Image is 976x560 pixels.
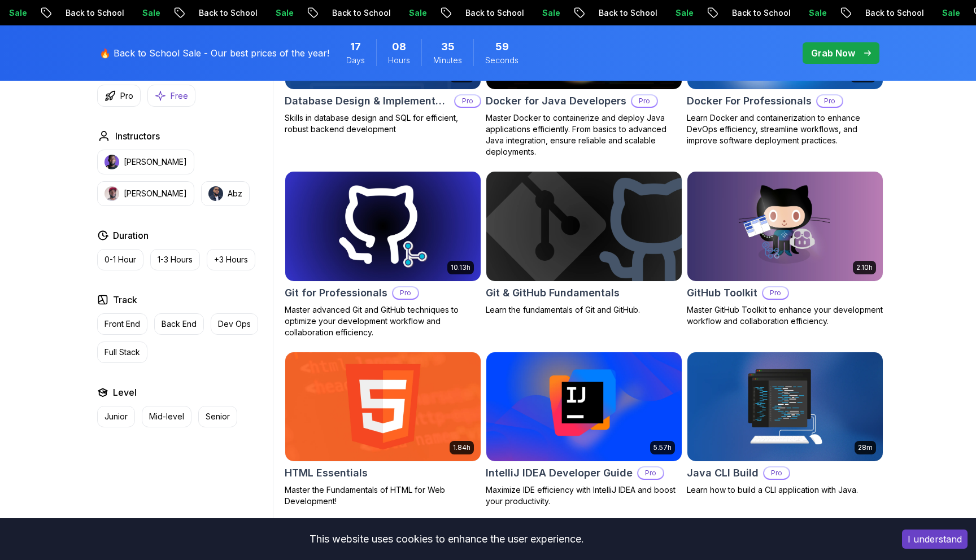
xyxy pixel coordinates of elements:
button: 0-1 Hour [97,249,143,270]
span: Hours [388,55,410,66]
p: Skills in database design and SQL for efficient, robust backend development [285,112,481,135]
p: Master GitHub Toolkit to enhance your development workflow and collaboration efficiency. [687,304,883,327]
p: Abz [228,188,242,199]
p: Pro [763,287,788,299]
button: Junior [97,406,135,427]
button: Accept cookies [902,530,968,549]
p: Sale [392,7,428,19]
p: Sale [659,7,695,19]
button: Dev Ops [211,313,258,335]
p: 28m [858,443,873,452]
p: Back End [162,318,197,330]
p: Maximize IDE efficiency with IntelliJ IDEA and boost your productivity. [486,484,682,507]
p: Master Docker to containerize and deploy Java applications efficiently. From basics to advanced J... [486,112,682,158]
span: Seconds [485,55,518,66]
p: Pro [120,90,133,102]
span: Days [346,55,365,66]
h2: Database Design & Implementation [285,93,450,109]
p: Pro [638,467,663,479]
p: Pro [817,95,842,107]
img: Java CLI Build card [687,352,883,462]
div: This website uses cookies to enhance the user experience. [8,527,885,552]
a: HTML Essentials card1.84hHTML EssentialsMaster the Fundamentals of HTML for Web Development! [285,352,481,508]
h2: HTML Essentials [285,465,368,481]
a: GitHub Toolkit card2.10hGitHub ToolkitProMaster GitHub Toolkit to enhance your development workfl... [687,171,883,327]
p: Sale [792,7,828,19]
p: Pro [455,95,480,107]
h2: IntelliJ IDEA Developer Guide [486,465,633,481]
h2: Git & GitHub Fundamentals [486,285,620,301]
p: Mid-level [149,411,184,422]
p: Junior [104,411,128,422]
p: [PERSON_NAME] [124,188,187,199]
a: IntelliJ IDEA Developer Guide card5.57hIntelliJ IDEA Developer GuideProMaximize IDE efficiency wi... [486,352,682,508]
h2: Java CLI Build [687,465,759,481]
p: Learn the fundamentals of Git and GitHub. [486,304,682,316]
p: Sale [259,7,295,19]
p: Sale [525,7,561,19]
p: 🔥 Back to School Sale - Our best prices of the year! [99,46,329,60]
img: instructor img [104,186,119,201]
p: 1-3 Hours [158,254,193,265]
a: Java CLI Build card28mJava CLI BuildProLearn how to build a CLI application with Java. [687,352,883,496]
p: +3 Hours [214,254,248,265]
p: 2.10h [856,263,873,272]
a: Git & GitHub Fundamentals cardGit & GitHub FundamentalsLearn the fundamentals of Git and GitHub. [486,171,682,316]
button: Pro [97,85,141,107]
span: 17 Days [350,39,361,55]
p: 5.57h [653,443,672,452]
p: Pro [764,467,789,479]
p: Sale [125,7,162,19]
button: Free [147,85,195,107]
button: Senior [198,406,237,427]
h2: Level [113,386,137,399]
p: Grab Now [811,46,855,60]
p: Back to School [49,7,125,19]
img: Git & GitHub Fundamentals card [486,172,682,281]
p: Learn how to build a CLI application with Java. [687,484,883,496]
h2: GitHub Toolkit [687,285,757,301]
p: Free [171,90,188,102]
p: Back to School [582,7,659,19]
button: instructor img[PERSON_NAME] [97,181,194,206]
span: 59 Seconds [495,39,509,55]
p: Sale [925,7,961,19]
button: 1-3 Hours [150,249,200,270]
h2: Track [113,293,137,307]
span: 8 Hours [392,39,406,55]
h2: Docker for Java Developers [486,93,626,109]
button: Mid-level [142,406,191,427]
button: Front End [97,313,147,335]
p: Back to School [715,7,792,19]
img: HTML Essentials card [285,352,481,462]
p: Dev Ops [218,318,251,330]
h2: Docker For Professionals [687,93,812,109]
p: Back to School [448,7,525,19]
p: Front End [104,318,140,330]
p: Senior [206,411,230,422]
img: instructor img [208,186,223,201]
p: Pro [632,95,657,107]
button: Full Stack [97,342,147,363]
p: Master advanced Git and GitHub techniques to optimize your development workflow and collaboration... [285,304,481,338]
img: instructor img [104,155,119,169]
a: Git for Professionals card10.13hGit for ProfessionalsProMaster advanced Git and GitHub techniques... [285,171,481,338]
p: Full Stack [104,347,140,358]
h2: Duration [113,229,149,242]
p: Pro [393,287,418,299]
img: IntelliJ IDEA Developer Guide card [486,352,682,462]
button: instructor imgAbz [201,181,250,206]
button: Back End [154,313,204,335]
p: Learn Docker and containerization to enhance DevOps efficiency, streamline workflows, and improve... [687,112,883,146]
button: instructor img[PERSON_NAME] [97,150,194,174]
p: [PERSON_NAME] [124,156,187,168]
p: 10.13h [451,263,470,272]
p: Back to School [848,7,925,19]
span: 35 Minutes [441,39,455,55]
p: Back to School [182,7,259,19]
p: 1.84h [453,443,470,452]
p: Back to School [315,7,392,19]
img: GitHub Toolkit card [687,172,883,281]
h2: Instructors [115,129,160,143]
button: +3 Hours [207,249,255,270]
